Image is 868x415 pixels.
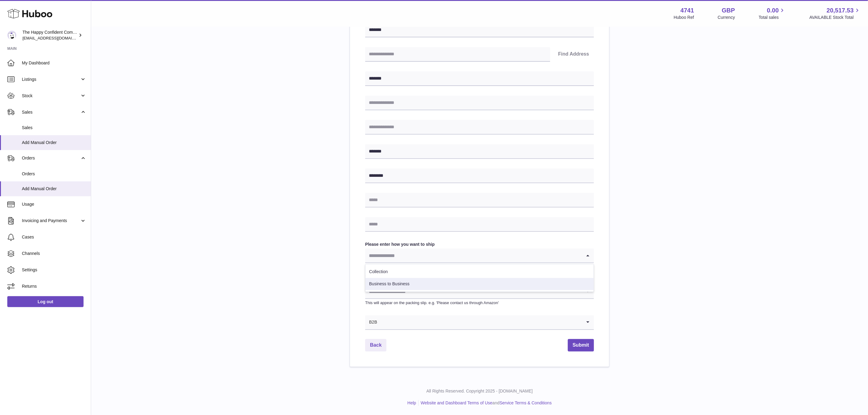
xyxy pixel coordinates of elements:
span: Channels [22,251,86,256]
div: Search for option [365,249,594,263]
li: and [419,400,552,406]
strong: GBP [722,6,735,15]
div: Search for option [365,284,594,299]
div: Search for option [365,315,594,330]
span: Orders [22,171,86,177]
input: Search for option [365,249,582,262]
a: Service Terms & Conditions [499,400,552,405]
label: Please enter how you want to ship [365,242,594,247]
span: AVAILABLE Stock Total [809,15,861,20]
li: Collection [365,266,594,278]
a: Log out [7,296,84,307]
span: Invoicing and Payments [22,218,80,224]
img: internalAdmin-4741@internal.huboo.com [7,31,16,40]
span: Returns [22,283,86,289]
li: Business to Business [365,278,594,290]
span: My Dashboard [22,60,86,66]
div: Currency [718,15,735,20]
span: Settings [22,267,86,273]
span: Usage [22,201,86,207]
span: [EMAIL_ADDRESS][DOMAIN_NAME] [22,36,89,40]
span: B2B [365,315,377,329]
a: Back [365,339,386,352]
button: Submit [568,339,594,352]
span: Sales [22,109,80,115]
span: Add Manual Order [22,186,86,192]
span: Orders [22,155,80,161]
span: Total sales [759,15,786,20]
a: Website and Dashboard Terms of Use [421,400,492,405]
strong: 4741 [681,6,694,15]
span: Stock [22,93,80,99]
a: 20,517.53 AVAILABLE Stock Total [809,6,861,20]
div: The Happy Confident Company [22,29,77,41]
span: 0.00 [767,6,779,15]
input: Search for option [377,315,582,329]
span: 20,517.53 [827,6,854,15]
p: This will appear on the packing slip. e.g. 'Please contact us through Amazon' [365,300,594,306]
span: Cases [22,234,86,240]
span: Sales [22,125,86,131]
p: All Rights Reserved. Copyright 2025 - [DOMAIN_NAME] [96,388,863,394]
span: Listings [22,77,80,82]
span: Add Manual Order [22,140,86,146]
div: Huboo Ref [674,15,694,20]
a: Help [407,400,416,405]
a: 0.00 Total sales [759,6,786,20]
